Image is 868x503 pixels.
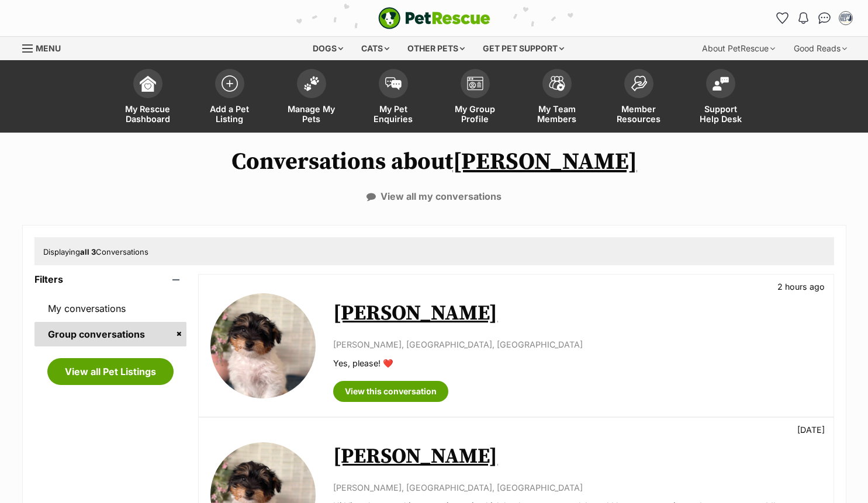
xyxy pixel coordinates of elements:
img: notifications-46538b983faf8c2785f20acdc204bb7945ddae34d4c08c2a6579f10ce5e182be.svg [798,12,808,24]
img: pet-enquiries-icon-7e3ad2cf08bfb03b45e93fb7055b45f3efa6380592205ae92323e6603595dc1f.svg [385,77,402,90]
p: [PERSON_NAME], [GEOGRAPHIC_DATA], [GEOGRAPHIC_DATA] [333,481,821,494]
span: Manage My Pets [285,104,338,124]
a: Group conversations [34,322,187,346]
a: Menu [22,37,69,58]
a: [PERSON_NAME] [333,300,497,327]
button: Notifications [794,9,813,27]
img: Ruth Christodoulou profile pic [840,12,852,24]
a: Manage My Pets [271,63,352,133]
p: [PERSON_NAME], [GEOGRAPHIC_DATA], [GEOGRAPHIC_DATA] [333,338,821,351]
button: My account [836,9,855,27]
img: member-resources-icon-8e73f808a243e03378d46382f2149f9095a855e16c252ad45f914b54edf8863c.svg [631,75,647,91]
img: logo-e224e6f780fb5917bec1dbf3a21bbac754714ae5b6737aabdf751b685950b380.svg [378,7,490,29]
a: My Group Profile [434,63,516,133]
a: My Team Members [516,63,598,133]
a: Conversations [815,9,834,27]
p: Yes, please! ❤️ [333,357,821,369]
span: Add a Pet Listing [203,104,256,124]
a: My conversations [34,296,187,321]
img: chat-41dd97257d64d25036548639549fe6c8038ab92f7586957e7f3b1b290dea8141.svg [818,12,831,24]
img: add-pet-listing-icon-0afa8454b4691262ce3f59096e99ab1cd57d4a30225e0717b998d2c9b9846f56.svg [222,75,238,92]
span: My Rescue Dashboard [122,104,174,124]
span: My Pet Enquiries [367,104,420,124]
img: group-profile-icon-3fa3cf56718a62981997c0bc7e787c4b2cf8bcc04b72c1350f741eb67cf2f40e.svg [467,77,483,91]
ul: Account quick links [773,9,855,27]
a: View all Pet Listings [47,358,174,385]
a: Member Resources [598,63,680,133]
img: dashboard-icon-eb2f2d2d3e046f16d808141f083e7271f6b2e854fb5c12c21221c1fb7104beca.svg [140,75,156,92]
span: My Group Profile [449,104,502,124]
a: Add a Pet Listing [189,63,271,133]
span: My Team Members [531,104,583,124]
span: Displaying Conversations [43,247,148,256]
img: team-members-icon-5396bd8760b3fe7c0b43da4ab00e1e3bb1a5d9ba89233759b79545d2d3fc5d0d.svg [549,76,565,91]
p: [DATE] [797,424,825,436]
a: View all my conversations [366,191,502,202]
div: Cats [353,37,397,60]
div: Good Reads [786,37,855,60]
a: Favourites [773,9,792,27]
a: Support Help Desk [680,63,762,133]
a: My Pet Enquiries [352,63,434,133]
a: [PERSON_NAME] [453,147,637,176]
div: About PetRescue [694,37,783,60]
img: manage-my-pets-icon-02211641906a0b7f246fdf0571729dbe1e7629f14944591b6c1af311fb30b64b.svg [303,76,320,91]
strong: all 3 [80,247,96,256]
img: help-desk-icon-fdf02630f3aa405de69fd3d07c3f3aa587a6932b1a1747fa1d2bba05be0121f9.svg [713,77,729,91]
a: PetRescue [378,7,490,29]
span: Support Help Desk [694,104,747,124]
a: View this conversation [333,381,448,402]
span: Member Resources [613,104,665,124]
div: Dogs [305,37,351,60]
span: Menu [36,43,61,53]
img: Freddie [210,293,316,398]
a: [PERSON_NAME] [333,443,497,470]
div: Other pets [399,37,473,60]
a: My Rescue Dashboard [107,63,189,133]
p: 2 hours ago [777,280,825,293]
div: Get pet support [475,37,572,60]
header: Filters [34,274,187,285]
